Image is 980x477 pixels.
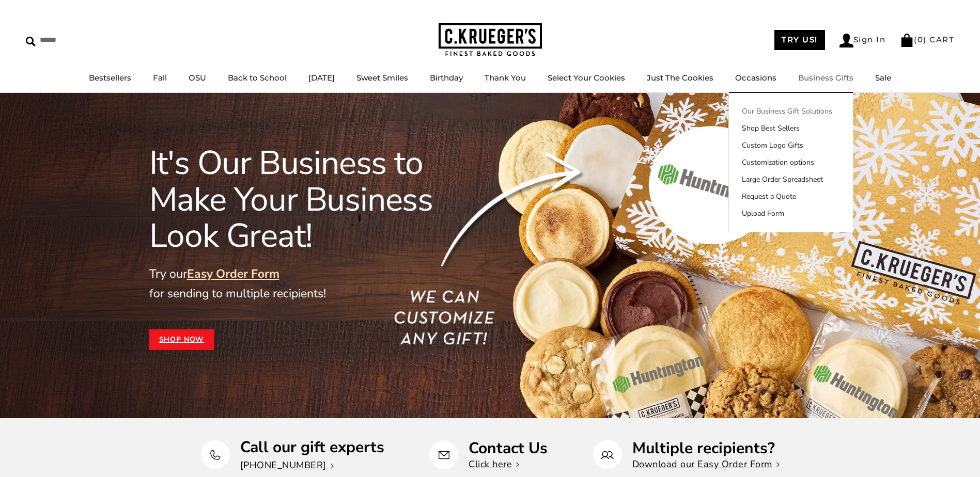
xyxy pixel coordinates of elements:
[900,34,914,47] img: Bag
[149,145,478,254] h1: It's Our Business to Make Your Business Look Great!
[240,459,334,471] a: [PHONE_NUMBER]
[485,73,526,83] a: Thank You
[729,140,853,151] a: Custom Logo Gifts
[729,123,853,134] a: Shop Best Sellers
[439,23,542,57] img: C.KRUEGER'S
[729,106,853,117] a: Our Business Gift Solutions
[729,157,853,168] a: Customization options
[149,264,478,304] p: Try our for sending to multiple recipients!
[729,208,853,219] a: Upload Form
[209,449,222,462] img: Call our gift experts
[875,73,891,83] a: Sale
[308,73,335,83] a: [DATE]
[438,449,450,462] img: Contact Us
[356,73,408,83] a: Sweet Smiles
[917,35,924,44] span: 0
[839,34,853,47] img: Account
[632,440,780,456] p: Multiple recipients?
[430,73,463,83] a: Birthday
[729,191,853,202] a: Request a Quote
[647,73,713,83] a: Just The Cookies
[548,73,625,83] a: Select Your Cookies
[187,266,279,282] a: Easy Order Form
[153,73,167,83] a: Fall
[26,32,149,48] input: Search
[839,34,886,47] a: Sign In
[89,73,131,83] a: Bestsellers
[228,73,287,83] a: Back to School
[798,73,853,83] a: Business Gifts
[735,73,776,83] a: Occasions
[469,458,519,470] a: Click here
[900,35,954,44] a: (0) CART
[149,329,214,350] a: Shop Now
[601,449,614,462] img: Multiple recipients?
[26,37,36,46] img: Search
[774,30,825,50] a: TRY US!
[189,73,206,83] a: OSU
[729,174,853,185] a: Large Order Spreadsheet
[469,440,548,456] p: Contact Us
[240,439,384,455] p: Call our gift experts
[632,458,780,470] a: Download our Easy Order Form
